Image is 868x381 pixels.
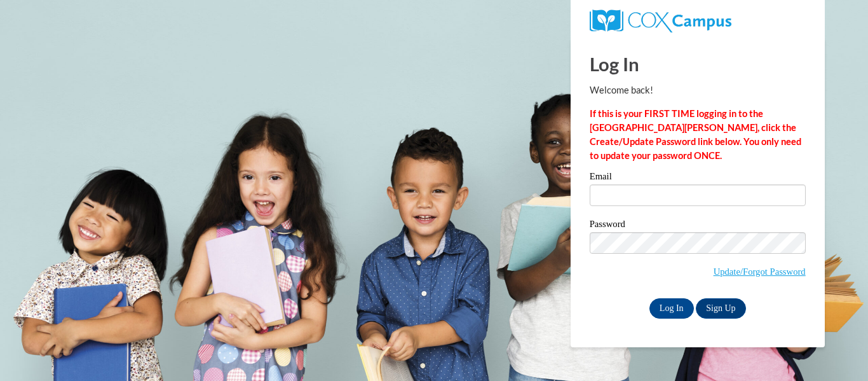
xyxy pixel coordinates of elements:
[714,267,806,277] a: Update/Forgot Password
[696,298,745,319] a: Sign Up
[590,172,806,184] label: Email
[590,51,806,77] h1: Log In
[590,15,731,25] a: COX Campus
[590,219,806,232] label: Password
[649,298,694,319] input: Log In
[590,83,806,97] p: Welcome back!
[590,108,801,161] strong: If this is your FIRST TIME logging in to the [GEOGRAPHIC_DATA][PERSON_NAME], click the Create/Upd...
[590,10,731,32] img: COX Campus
